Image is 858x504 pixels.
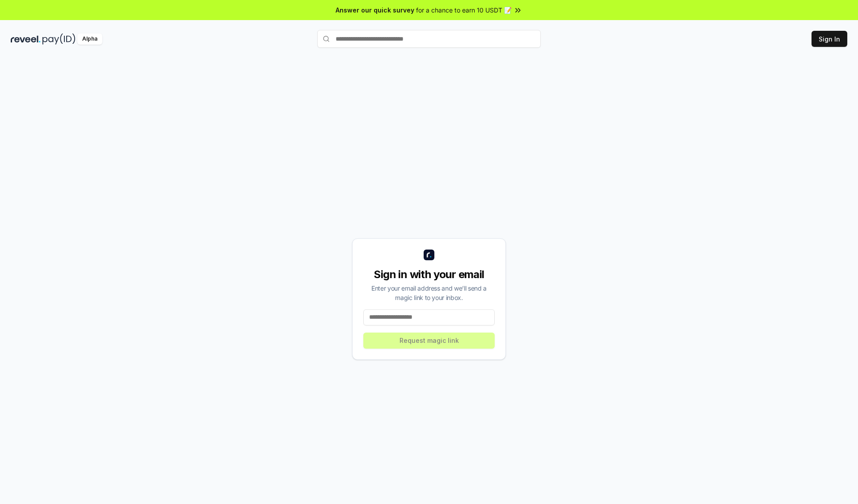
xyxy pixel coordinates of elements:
img: pay_id [42,33,76,45]
span: Answer our quick survey [336,5,414,15]
button: Sign In [812,31,847,47]
span: for a chance to earn 10 USDT 📝 [416,5,512,15]
div: Sign in with your email [363,267,495,282]
img: reveel_dark [11,33,41,45]
div: Alpha [77,33,102,45]
img: logo_small [424,250,434,260]
div: Enter your email address and we’ll send a magic link to your inbox. [363,283,495,302]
